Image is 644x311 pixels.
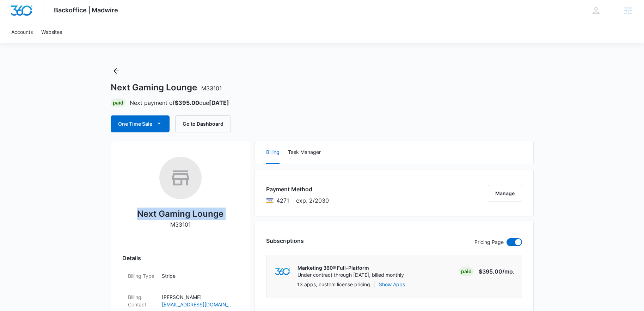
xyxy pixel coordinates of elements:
p: [PERSON_NAME] [162,293,233,301]
a: Websites [37,21,66,43]
button: Back [111,65,122,77]
span: exp. 2/2030 [296,196,329,205]
button: Show Apps [379,281,405,288]
button: One Time Sale [111,115,170,132]
p: M33101 [170,220,191,229]
h3: Payment Method [266,185,329,193]
h2: Next Gaming Lounge [137,208,223,220]
button: Go to Dashboard [175,115,231,132]
h3: Subscriptions [266,237,304,245]
p: Pricing Page [474,238,504,246]
p: $395.00 [479,267,515,276]
strong: $395.00 [175,99,199,106]
span: Details [122,254,141,262]
button: Task Manager [288,141,321,164]
span: /mo. [502,268,515,275]
div: Paid [111,98,125,107]
a: [EMAIL_ADDRESS][DOMAIN_NAME] [162,301,233,308]
div: Billing TypeStripe [122,268,239,289]
h1: Next Gaming Lounge [111,82,222,93]
span: M33101 [201,85,222,92]
strong: [DATE] [209,99,229,106]
span: Visa ending with [276,196,289,205]
span: Backoffice | Madwire [54,6,118,14]
button: Manage [488,185,522,202]
p: Stripe [162,272,233,280]
p: Next payment of due [130,98,229,107]
img: marketing360Logo [275,268,290,275]
p: Marketing 360® Full-Platform [298,264,404,271]
dt: Billing Type [128,272,156,280]
a: Accounts [7,21,37,43]
p: 13 apps, custom license pricing [297,281,370,288]
button: Billing [266,141,280,164]
p: Under contract through [DATE], billed monthly [298,271,404,279]
div: Paid [459,267,474,276]
dt: Billing Contact [128,293,156,308]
